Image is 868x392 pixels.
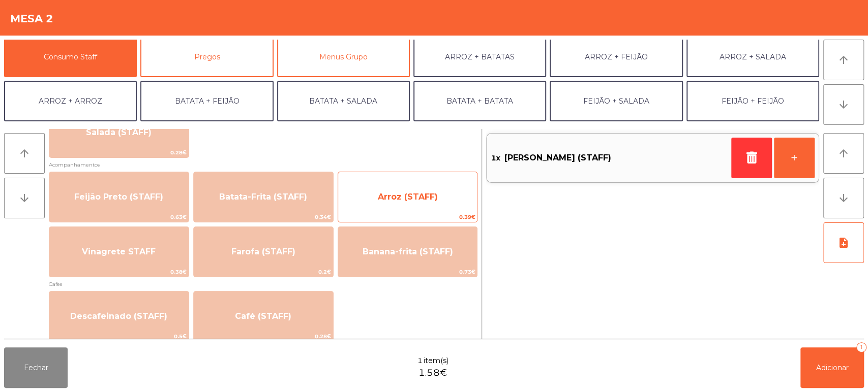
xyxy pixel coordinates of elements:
[363,247,453,256] span: Banana-frita (STAFF)
[823,222,864,263] button: note_add
[550,37,682,77] button: ARROZ + FEIJÃO
[70,311,167,321] span: Descafeinado (STAFF)
[837,237,850,249] i: note_add
[49,160,477,170] span: Acompanhamentos
[277,37,410,77] button: Menus Grupo
[18,147,31,159] i: arrow_upward
[4,37,137,77] button: Consumo Staff
[504,150,611,166] span: [PERSON_NAME] (STAFF)
[424,355,448,366] span: item(s)
[140,81,273,121] button: BATATA + FEIJÃO
[235,311,291,321] span: Café (STAFF)
[49,267,189,277] span: 0.38€
[140,37,273,77] button: Pregos
[338,212,477,222] span: 0.39€
[4,347,68,388] button: Fechar
[686,81,819,121] button: FEIJÃO + FEIJÃO
[49,212,189,222] span: 0.63€
[86,127,152,137] span: Salada (STAFF)
[49,279,477,289] span: Cafes
[856,342,866,352] div: 1
[231,247,295,256] span: Farofa (STAFF)
[823,133,864,174] button: arrow_upward
[219,192,307,202] span: Batata-Frita (STAFF)
[837,99,850,111] i: arrow_downward
[418,366,447,380] span: 1.58€
[378,192,438,202] span: Arroz (STAFF)
[837,54,850,66] i: arrow_upward
[10,11,53,26] h4: Mesa 2
[194,332,333,341] span: 0.28€
[338,267,477,277] span: 0.73€
[823,84,864,125] button: arrow_downward
[194,267,333,277] span: 0.2€
[686,37,819,77] button: ARROZ + SALADA
[413,81,546,121] button: BATATA + BATATA
[74,192,163,202] span: Feijão Preto (STAFF)
[774,138,815,178] button: +
[4,178,45,218] button: arrow_downward
[18,192,31,204] i: arrow_downward
[49,148,189,157] span: 0.28€
[417,355,423,366] span: 1
[550,81,682,121] button: FEIJÃO + SALADA
[82,247,156,256] span: Vinagrete STAFF
[4,81,137,121] button: ARROZ + ARROZ
[413,37,546,77] button: ARROZ + BATATAS
[816,363,849,372] span: Adicionar
[277,81,410,121] button: BATATA + SALADA
[837,192,850,204] i: arrow_downward
[194,212,333,222] span: 0.34€
[823,178,864,218] button: arrow_downward
[823,40,864,80] button: arrow_upward
[491,150,500,166] span: 1x
[837,147,850,159] i: arrow_upward
[800,347,864,388] button: Adicionar1
[49,332,189,341] span: 0.5€
[4,133,45,174] button: arrow_upward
